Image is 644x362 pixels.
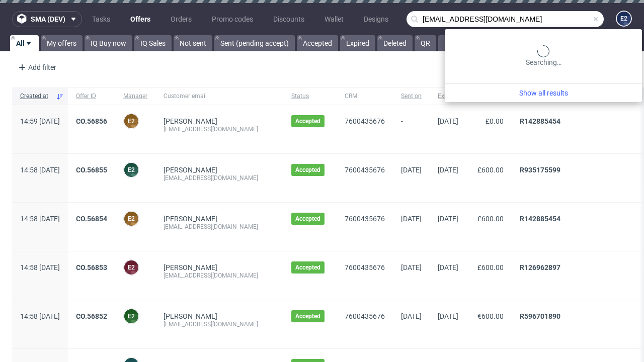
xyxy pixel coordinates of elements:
span: Sent on [401,92,422,101]
a: [PERSON_NAME] [164,117,217,125]
a: Discounts [267,11,310,27]
a: Wallet [318,11,350,27]
span: Manager [123,92,147,101]
a: 7600435676 [345,166,385,174]
a: R142885454 [520,215,560,223]
a: My offers [41,35,83,51]
a: Sent (pending accept) [214,35,295,51]
span: Accepted [295,312,320,320]
figcaption: e2 [124,309,138,323]
span: 14:58 [DATE] [20,166,60,174]
span: [DATE] [438,263,458,271]
a: IQ Buy now [85,35,132,51]
div: [EMAIL_ADDRESS][DOMAIN_NAME] [164,125,275,133]
span: Status [291,92,329,101]
a: CO.56854 [76,215,107,223]
div: [EMAIL_ADDRESS][DOMAIN_NAME] [164,223,275,231]
a: Not sent [174,35,212,51]
a: Deleted [377,35,413,51]
a: Promo codes [206,11,259,27]
a: [PERSON_NAME] [164,166,217,174]
a: R126962897 [520,263,560,271]
span: Accepted [295,215,320,223]
span: [DATE] [401,215,422,223]
a: 7600435676 [345,312,385,320]
a: Tasks [86,11,116,27]
span: CRM [345,92,385,101]
a: 7600435676 [345,215,385,223]
a: Orders [165,11,198,27]
span: Created at [20,92,52,101]
span: [DATE] [438,117,458,125]
a: Accepted [297,35,338,51]
a: R142885454 [520,117,560,125]
span: £600.00 [477,215,504,223]
span: £600.00 [477,166,504,174]
a: Designs [358,11,394,27]
span: €600.00 [477,312,504,320]
a: QR [415,35,436,51]
div: [EMAIL_ADDRESS][DOMAIN_NAME] [164,271,275,280]
span: Customer email [164,92,275,101]
a: [PERSON_NAME] [164,263,217,271]
span: Accepted [295,117,320,125]
span: Offer ID [76,92,107,101]
a: CO.56853 [76,263,107,271]
span: Expires [438,92,458,101]
a: 7600435676 [345,117,385,125]
a: Users [403,11,432,27]
span: [DATE] [438,166,458,174]
div: [EMAIL_ADDRESS][DOMAIN_NAME] [164,174,275,182]
a: [PERSON_NAME] [164,215,217,223]
figcaption: e2 [124,212,138,226]
a: Offers [124,11,156,27]
span: [DATE] [438,312,458,320]
div: Add filter [14,59,58,75]
figcaption: e2 [617,12,631,26]
a: [PERSON_NAME] [164,312,217,320]
span: [DATE] [401,312,422,320]
a: R596701890 [520,312,560,320]
div: Searching… [449,45,638,67]
figcaption: e2 [124,114,138,128]
a: Expired [340,35,375,51]
a: Show all results [449,88,638,98]
span: 14:59 [DATE] [20,117,60,125]
span: £600.00 [477,263,504,271]
span: Accepted [295,166,320,174]
a: CO.56856 [76,117,107,125]
figcaption: e2 [124,260,138,275]
span: [DATE] [401,263,422,271]
span: sma (dev) [31,16,65,23]
a: CO.56852 [76,312,107,320]
a: R935175599 [520,166,560,174]
span: £0.00 [486,117,504,125]
span: 14:58 [DATE] [20,215,60,223]
div: [EMAIL_ADDRESS][DOMAIN_NAME] [164,320,275,328]
span: - [401,117,422,141]
span: 14:58 [DATE] [20,263,60,271]
span: [DATE] [438,215,458,223]
span: [DATE] [401,166,422,174]
button: sma (dev) [12,11,82,27]
a: All [10,35,39,51]
a: CO.56855 [76,166,107,174]
figcaption: e2 [124,163,138,177]
a: 7600435676 [345,263,385,271]
span: 14:58 [DATE] [20,312,60,320]
a: IQ Sales [134,35,172,51]
span: Accepted [295,263,320,271]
